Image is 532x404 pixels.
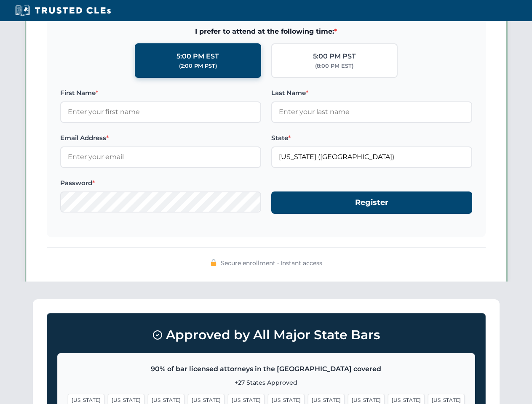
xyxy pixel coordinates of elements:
[271,191,472,214] button: Register
[68,378,465,387] p: +27 States Approved
[271,88,472,98] label: Last Name
[60,146,261,167] input: Enter your email
[271,133,472,143] label: State
[13,4,113,17] img: Trusted CLEs
[60,178,261,188] label: Password
[60,101,261,122] input: Enter your first name
[210,259,217,266] img: 🔒
[176,51,219,62] div: 5:00 PM EST
[60,26,472,37] span: I prefer to attend at the following time:
[57,324,475,346] h3: Approved by All Major State Bars
[271,146,472,167] input: Florida (FL)
[68,364,465,375] p: 90% of bar licensed attorneys in the [GEOGRAPHIC_DATA] covered
[313,51,356,62] div: 5:00 PM PST
[315,62,353,70] div: (8:00 PM EST)
[60,88,261,98] label: First Name
[60,133,261,143] label: Email Address
[221,258,322,268] span: Secure enrollment • Instant access
[271,101,472,122] input: Enter your last name
[179,62,217,70] div: (2:00 PM PST)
